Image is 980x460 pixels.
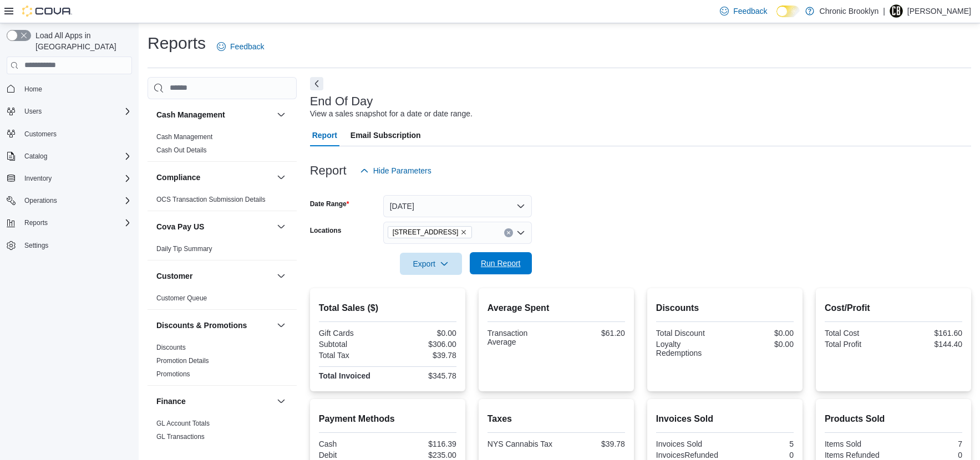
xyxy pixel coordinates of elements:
[156,245,212,253] a: Daily Tip Summary
[390,451,456,459] div: $235.00
[156,132,212,141] span: Cash Management
[890,4,903,18] div: Ned Farrell
[156,344,186,351] a: Discounts
[2,171,136,186] button: Inventory
[390,371,456,380] div: $345.78
[156,432,205,441] span: GL Transactions
[148,130,297,161] div: Cash Management
[212,35,268,58] a: Feedback
[20,105,132,118] span: Users
[2,149,136,164] button: Catalog
[390,439,456,448] div: $116.39
[20,194,62,207] button: Operations
[156,419,210,428] span: GL Account Totals
[24,196,57,205] span: Operations
[319,439,385,448] div: Cash
[488,329,554,346] div: Transaction Average
[310,226,342,235] label: Locations
[390,351,456,360] div: $39.78
[504,228,513,237] button: Clear input
[24,241,48,250] span: Settings
[390,340,456,349] div: $306.00
[275,171,288,184] button: Compliance
[558,439,625,448] div: $39.78
[656,451,723,459] div: InvoicesRefunded
[825,439,891,448] div: Items Sold
[156,370,190,378] a: Promotions
[319,451,385,459] div: Debit
[2,126,136,142] button: Customers
[319,412,456,426] h2: Payment Methods
[488,301,625,315] h2: Average Spent
[20,172,56,185] button: Inventory
[7,76,132,283] nav: Complex example
[20,239,53,252] a: Settings
[156,320,247,331] h3: Discounts & Promotions
[22,6,72,17] img: Cova
[156,294,207,303] span: Customer Queue
[907,4,971,18] p: [PERSON_NAME]
[319,329,385,338] div: Gift Cards
[727,329,794,338] div: $0.00
[230,41,264,52] span: Feedback
[2,237,136,253] button: Settings
[156,146,207,154] a: Cash Out Details
[825,412,962,426] h2: Products Sold
[275,319,288,332] button: Discounts & Promotions
[2,81,136,97] button: Home
[656,329,723,338] div: Total Discount
[388,226,473,238] span: 483 3rd Ave
[488,412,625,426] h2: Taxes
[825,301,962,315] h2: Cost/Profit
[156,109,225,120] h3: Cash Management
[24,174,52,183] span: Inventory
[825,340,891,349] div: Total Profit
[156,221,272,232] button: Cova Pay US
[24,85,42,94] span: Home
[156,320,272,331] button: Discounts & Promotions
[20,150,132,163] span: Catalog
[470,252,532,274] button: Run Report
[275,108,288,121] button: Cash Management
[156,270,192,282] h3: Customer
[156,133,212,141] a: Cash Management
[156,356,209,365] span: Promotion Details
[20,172,132,185] span: Inventory
[310,200,349,208] label: Date Range
[656,340,723,357] div: Loyalty Redemptions
[156,370,190,379] span: Promotions
[319,371,370,380] strong: Total Invoiced
[20,105,46,118] button: Users
[776,6,800,17] input: Dark Mode
[825,329,891,338] div: Total Cost
[156,270,272,282] button: Customer
[156,109,272,120] button: Cash Management
[733,6,767,17] span: Feedback
[156,146,207,155] span: Cash Out Details
[148,193,297,211] div: Compliance
[356,160,436,182] button: Hide Parameters
[20,83,47,96] a: Home
[319,340,385,349] div: Subtotal
[2,193,136,208] button: Operations
[156,420,210,427] a: GL Account Totals
[351,124,421,146] span: Email Subscription
[156,294,207,302] a: Customer Queue
[727,451,794,459] div: 0
[148,292,297,309] div: Customer
[2,215,136,231] button: Reports
[2,104,136,119] button: Users
[390,329,456,338] div: $0.00
[156,396,272,407] button: Finance
[319,351,385,360] div: Total Tax
[275,220,288,233] button: Cova Pay US
[896,329,962,338] div: $161.60
[400,253,462,275] button: Export
[20,194,132,207] span: Operations
[727,439,794,448] div: 5
[148,341,297,385] div: Discounts & Promotions
[20,150,52,163] button: Catalog
[156,396,186,407] h3: Finance
[825,451,891,459] div: Items Refunded
[896,340,962,349] div: $144.40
